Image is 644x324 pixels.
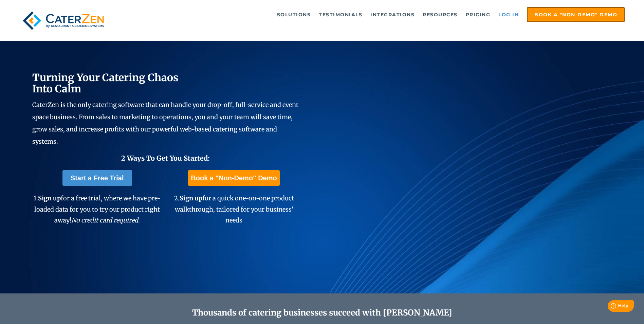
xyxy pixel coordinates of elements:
[188,170,279,186] a: Book a "Non-Demo" Demo
[180,194,202,202] span: Sign up
[174,194,294,224] span: 2. for a quick one-on-one product walkthrough, tailored for your business' needs
[584,298,637,317] iframe: Help widget launcher
[71,216,140,224] em: No credit card required.
[367,8,418,21] a: Integrations
[462,8,494,21] a: Pricing
[274,8,314,21] a: Solutions
[65,308,580,318] h2: Thousands of catering businesses succeed with [PERSON_NAME]
[315,8,366,21] a: Testimonials
[38,194,61,202] span: Sign up
[121,154,210,162] span: 2 Ways To Get You Started:
[34,194,161,224] span: 1. for a free trial, where we have pre-loaded data for you to try our product right away!
[32,71,179,95] span: Turning Your Catering Chaos Into Calm
[32,101,298,145] span: CaterZen is the only catering software that can handle your drop-off, full-service and event spac...
[495,8,522,21] a: Log in
[419,8,461,21] a: Resources
[62,170,132,186] a: Start a Free Trial
[19,7,107,34] img: caterzen
[123,7,625,22] div: Navigation Menu
[527,7,625,22] a: Book a "Non-Demo" Demo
